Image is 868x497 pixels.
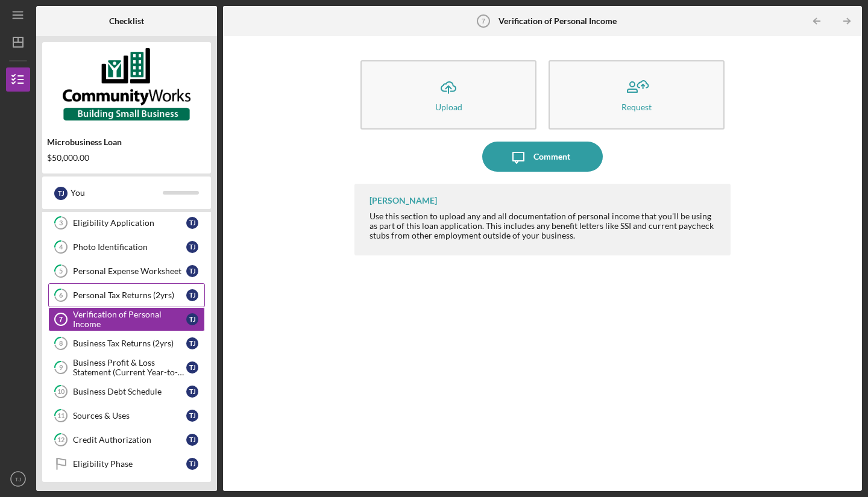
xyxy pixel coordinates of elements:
[59,364,63,372] tspan: 9
[73,411,186,420] div: Sources & Uses
[73,218,186,228] div: Eligibility Application
[533,142,570,172] div: Comment
[186,265,198,277] div: T J
[73,387,186,396] div: Business Debt Schedule
[549,60,725,130] button: Request
[57,412,64,420] tspan: 11
[48,259,205,283] a: 5Personal Expense WorksheetTJ
[73,358,186,377] div: Business Profit & Loss Statement (Current Year-to-Date)
[73,290,186,300] div: Personal Tax Returns (2yrs)
[47,137,206,147] div: Microbusiness Loan
[48,428,205,452] a: 12Credit AuthorizationTJ
[48,331,205,355] a: 8Business Tax Returns (2yrs)TJ
[186,434,198,446] div: T J
[435,102,462,111] div: Upload
[498,16,617,26] b: Verification of Personal Income
[57,436,64,444] tspan: 12
[73,310,186,329] div: Verification of Personal Income
[48,452,205,476] a: Eligibility PhaseTJ
[57,388,65,396] tspan: 10
[48,355,205,380] a: 9Business Profit & Loss Statement (Current Year-to-Date)TJ
[621,102,652,111] div: Request
[73,435,186,445] div: Credit Authorization
[186,386,198,398] div: T J
[48,235,205,259] a: 4Photo IdentificationTJ
[186,289,198,301] div: T J
[15,476,22,483] text: TJ
[42,48,211,120] img: Product logo
[370,211,719,240] div: Use this section to upload any and all documentation of personal income that you'll be using as p...
[47,153,206,163] div: $50,000.00
[59,219,63,227] tspan: 3
[186,458,198,470] div: T J
[48,283,205,307] a: 6Personal Tax Returns (2yrs)TJ
[370,196,437,205] div: [PERSON_NAME]
[73,339,186,348] div: Business Tax Returns (2yrs)
[59,340,63,348] tspan: 8
[59,316,63,323] tspan: 7
[6,467,30,491] button: TJ
[48,211,205,235] a: 3Eligibility ApplicationTJ
[186,241,198,253] div: T J
[73,459,186,469] div: Eligibility Phase
[73,266,186,276] div: Personal Expense Worksheet
[360,60,536,130] button: Upload
[59,267,63,275] tspan: 5
[48,404,205,428] a: 11Sources & UsesTJ
[73,242,186,252] div: Photo Identification
[48,380,205,404] a: 10Business Debt ScheduleTJ
[59,243,63,251] tspan: 4
[186,313,198,325] div: T J
[482,142,603,172] button: Comment
[109,16,144,26] b: Checklist
[48,307,205,331] a: 7Verification of Personal IncomeTJ
[186,337,198,349] div: T J
[71,183,163,203] div: You
[186,410,198,422] div: T J
[186,361,198,374] div: T J
[482,17,485,25] tspan: 7
[54,187,68,200] div: T J
[59,292,63,299] tspan: 6
[186,217,198,229] div: T J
